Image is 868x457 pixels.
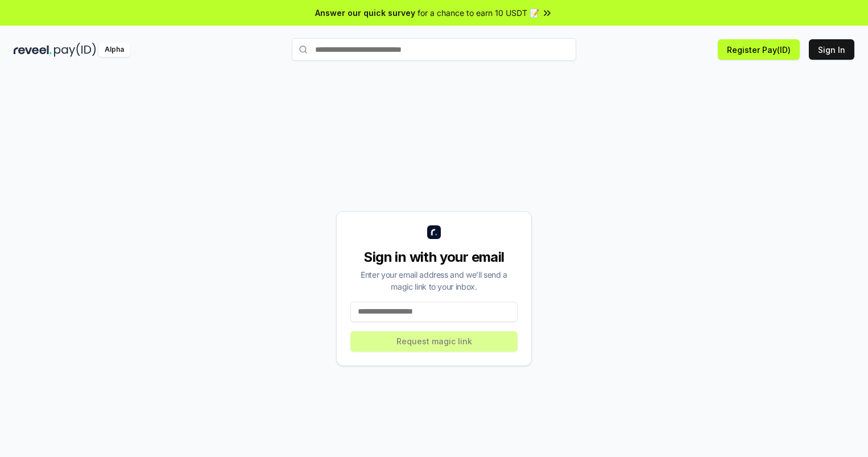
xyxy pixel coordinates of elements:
button: Register Pay(ID) [718,39,800,60]
div: Sign in with your email [350,248,518,266]
div: Alpha [98,43,130,57]
span: Answer our quick survey [315,7,415,19]
span: for a chance to earn 10 USDT 📝 [418,7,539,19]
div: Enter your email address and we’ll send a magic link to your inbox. [350,269,518,293]
img: reveel_dark [14,43,52,57]
img: pay_id [54,43,96,57]
img: logo_small [427,225,441,239]
button: Sign In [809,39,854,60]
